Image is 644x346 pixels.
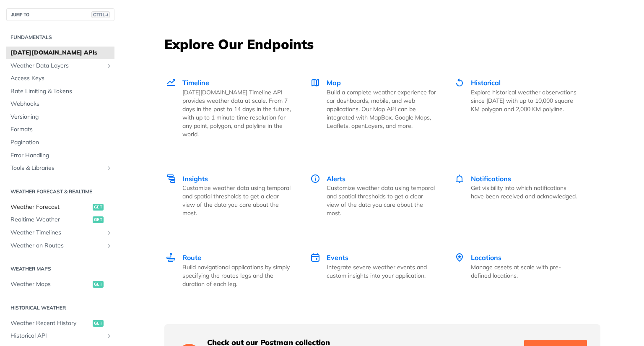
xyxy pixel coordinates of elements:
[182,253,201,262] span: Route
[10,100,112,108] span: Webhooks
[10,49,112,57] span: [DATE][DOMAIN_NAME] APIs
[10,151,112,160] span: Error Handling
[182,88,292,138] p: [DATE][DOMAIN_NAME] Timeline API provides weather data at scale. From 7 days in the past to 14 da...
[310,252,320,263] img: Events
[6,98,114,110] a: Webhooks
[10,113,112,121] span: Versioning
[6,111,114,123] a: Versioning
[6,8,114,21] button: JUMP TOCTRL-/
[6,213,114,226] a: Realtime Weatherget
[454,252,465,263] img: Locations
[6,149,114,162] a: Error Handling
[471,174,511,183] span: Notifications
[6,239,114,252] a: Weather on RoutesShow subpages for Weather on Routes
[327,174,345,183] span: Alerts
[6,85,114,98] a: Rate Limiting & Tokens
[166,252,176,263] img: Route
[445,156,589,235] a: Notifications Notifications Get visibility into which notifications have been received and acknow...
[10,332,104,340] span: Historical API
[327,263,436,280] p: Integrate severe weather events and custom insights into your application.
[327,88,436,130] p: Build a complete weather experience for car dashboards, mobile, and web applications. Our Map API...
[6,317,114,330] a: Weather Recent Historyget
[166,174,176,184] img: Insights
[6,278,114,291] a: Weather Mapsget
[10,125,112,134] span: Formats
[471,263,580,280] p: Manage assets at scale with pre-defined locations.
[6,60,114,72] a: Weather Data LayersShow subpages for Weather Data Layers
[6,72,114,85] a: Access Keys
[106,333,112,339] button: Show subpages for Historical API
[6,330,114,342] a: Historical APIShow subpages for Historical API
[165,60,301,156] a: Timeline Timeline [DATE][DOMAIN_NAME] Timeline API provides weather data at scale. From 7 days in...
[164,35,600,53] h3: Explore Our Endpoints
[6,226,114,239] a: Weather TimelinesShow subpages for Weather Timelines
[106,242,112,249] button: Show subpages for Weather on Routes
[6,34,114,41] h2: Fundamentals
[445,60,589,156] a: Historical Historical Explore historical weather observations since [DATE] with up to 10,000 squa...
[10,164,104,172] span: Tools & Libraries
[10,203,91,211] span: Weather Forecast
[93,204,104,211] span: get
[327,78,341,87] span: Map
[471,253,501,262] span: Locations
[10,87,112,96] span: Rate Limiting & Tokens
[10,138,112,147] span: Pagination
[93,320,104,327] span: get
[301,60,445,156] a: Map Map Build a complete weather experience for car dashboards, mobile, and web applications. Our...
[454,174,465,184] img: Notifications
[6,123,114,136] a: Formats
[10,242,104,250] span: Weather on Routes
[6,162,114,174] a: Tools & LibrariesShow subpages for Tools & Libraries
[106,229,112,236] button: Show subpages for Weather Timelines
[182,78,209,87] span: Timeline
[454,78,465,88] img: Historical
[471,184,580,200] p: Get visibility into which notifications have been received and acknowledged.
[445,235,589,306] a: Locations Locations Manage assets at scale with pre-defined locations.
[471,78,501,87] span: Historical
[10,216,91,224] span: Realtime Weather
[471,88,580,113] p: Explore historical weather observations since [DATE] with up to 10,000 square KM polygon and 2,00...
[6,265,114,273] h2: Weather Maps
[10,74,112,83] span: Access Keys
[93,281,104,288] span: get
[93,216,104,223] span: get
[327,184,436,217] p: Customize weather data using temporal and spatial thresholds to get a clear view of the data you ...
[301,156,445,235] a: Alerts Alerts Customize weather data using temporal and spatial thresholds to get a clear view of...
[310,78,320,88] img: Map
[301,235,445,306] a: Events Events Integrate severe weather events and custom insights into your application.
[10,280,91,289] span: Weather Maps
[10,319,91,328] span: Weather Recent History
[165,156,301,235] a: Insights Insights Customize weather data using temporal and spatial thresholds to get a clear vie...
[106,62,112,69] button: Show subpages for Weather Data Layers
[182,263,292,288] p: Build navigational applications by simply specifying the routes legs and the duration of each leg.
[91,11,110,18] span: CTRL-/
[10,229,104,237] span: Weather Timelines
[6,136,114,149] a: Pagination
[6,188,114,195] h2: Weather Forecast & realtime
[165,235,301,306] a: Route Route Build navigational applications by simply specifying the routes legs and the duration...
[166,78,176,88] img: Timeline
[10,62,104,70] span: Weather Data Layers
[6,304,114,312] h2: Historical Weather
[327,253,348,262] span: Events
[6,201,114,213] a: Weather Forecastget
[182,174,208,183] span: Insights
[6,47,114,59] a: [DATE][DOMAIN_NAME] APIs
[182,184,292,217] p: Customize weather data using temporal and spatial thresholds to get a clear view of the data you ...
[106,165,112,172] button: Show subpages for Tools & Libraries
[310,174,320,184] img: Alerts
